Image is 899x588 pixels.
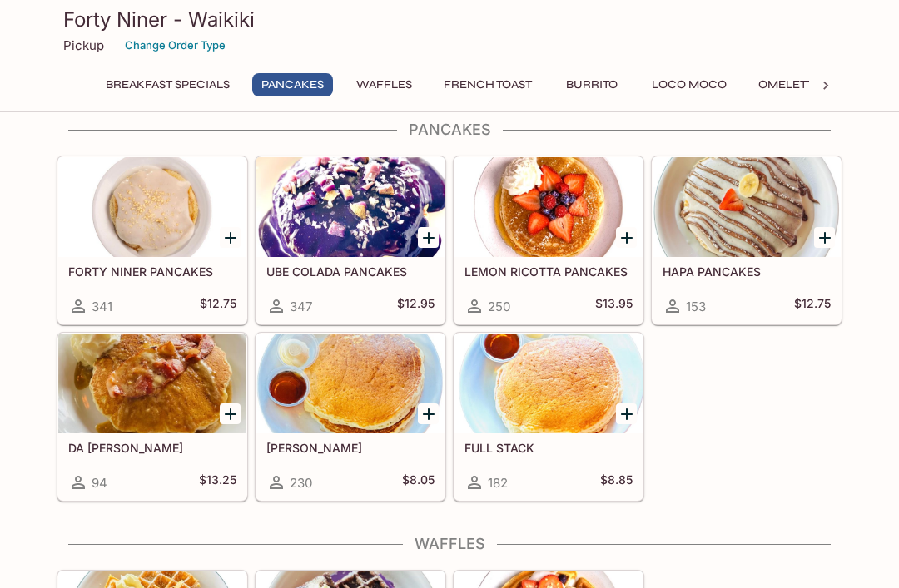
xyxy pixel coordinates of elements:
[68,264,236,279] h5: FORTY NINER PANCAKES
[290,299,312,314] span: 347
[616,227,637,248] button: Add LEMON RICOTTA PANCAKES
[653,157,841,257] div: HAPA PANCAKES
[266,264,435,279] h5: UBE COLADA PANCAKES
[57,333,247,501] a: DA [PERSON_NAME]94$13.25
[256,156,445,324] a: UBE COLADA PANCAKES347$12.95
[57,156,247,324] a: FORTY NINER PANCAKES341$12.75
[266,441,435,455] h5: [PERSON_NAME]
[290,475,312,491] span: 230
[418,403,439,424] button: Add SHORT STACK
[794,296,831,316] h5: $12.75
[488,475,508,491] span: 182
[643,73,736,96] button: Loco Moco
[256,333,445,501] a: [PERSON_NAME]230$8.05
[92,299,112,314] span: 341
[435,73,541,96] button: French Toast
[57,535,842,553] h4: Waffles
[814,227,835,248] button: Add HAPA PANCAKES
[117,32,233,58] button: Change Order Type
[200,296,236,316] h5: $12.75
[464,264,633,279] h5: LEMON RICOTTA PANCAKES
[402,472,435,492] h5: $8.05
[57,121,842,139] h4: Pancakes
[595,296,633,316] h5: $13.95
[749,73,837,96] button: Omelettes
[63,7,836,32] h3: Forty Niner - Waikiki
[68,441,236,455] h5: DA [PERSON_NAME]
[454,334,643,433] div: FULL STACK
[686,299,706,314] span: 153
[199,472,236,492] h5: $13.25
[464,441,633,455] h5: FULL STACK
[58,334,246,433] div: DA ELVIS PANCAKES
[220,403,241,424] button: Add DA ELVIS PANCAKES
[252,73,333,96] button: Pancakes
[256,157,445,257] div: UBE COLADA PANCAKES
[454,157,643,257] div: LEMON RICOTTA PANCAKES
[554,73,629,96] button: Burrito
[63,37,104,53] p: Pickup
[454,333,643,501] a: FULL STACK182$8.85
[97,73,239,96] button: Breakfast Specials
[58,157,246,257] div: FORTY NINER PANCAKES
[220,227,241,248] button: Add FORTY NINER PANCAKES
[346,73,421,96] button: Waffles
[600,472,633,492] h5: $8.85
[92,475,107,491] span: 94
[616,403,637,424] button: Add FULL STACK
[256,334,445,433] div: SHORT STACK
[454,156,643,324] a: LEMON RICOTTA PANCAKES250$13.95
[418,227,439,248] button: Add UBE COLADA PANCAKES
[663,264,831,279] h5: HAPA PANCAKES
[488,299,510,314] span: 250
[397,296,435,316] h5: $12.95
[652,156,842,324] a: HAPA PANCAKES153$12.75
